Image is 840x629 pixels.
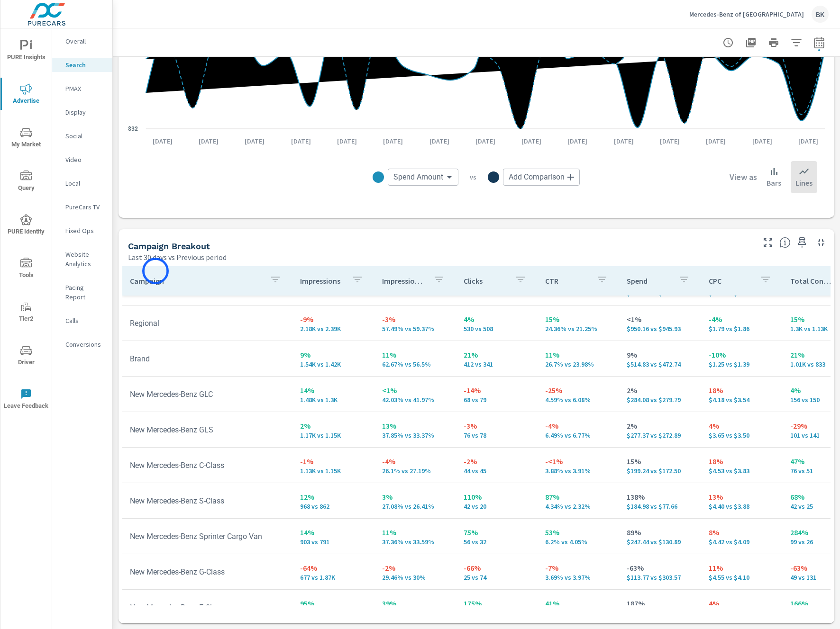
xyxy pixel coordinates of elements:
[627,598,693,609] p: 187%
[813,235,829,250] button: Minimize Widget
[128,126,138,132] text: $32
[464,396,530,404] p: 68 vs 79
[464,527,530,538] p: 75%
[627,527,693,538] p: 89%
[52,200,112,214] div: PureCars TV
[300,527,366,538] p: 14%
[382,314,448,325] p: -3%
[545,431,612,439] p: 6.49% vs 6.77%
[300,491,366,503] p: 12%
[627,289,693,297] p: $455.47 vs $450.71
[709,420,775,431] p: 4%
[192,136,225,146] p: [DATE]
[464,503,530,510] p: 42 vs 20
[709,598,775,609] p: 4%
[458,173,488,181] p: vs
[376,136,410,146] p: [DATE]
[741,33,760,52] button: "Export Report to PDF"
[515,136,548,146] p: [DATE]
[52,105,112,119] div: Display
[52,129,112,143] div: Social
[52,247,112,271] div: Website Analytics
[464,276,507,286] p: Clicks
[545,574,612,581] p: 3.69% vs 3.97%
[709,456,775,467] p: 18%
[545,467,612,475] p: 3.88% vs 3.91%
[709,314,775,325] p: -4%
[300,431,366,439] p: 1,171 vs 1,152
[3,258,49,281] span: Tools
[545,385,612,396] p: -25%
[787,33,806,52] button: Apply Filters
[509,172,565,182] span: Add Comparison
[382,289,448,297] p: 38.78% vs 38.26%
[709,562,775,574] p: 11%
[65,179,105,188] p: Local
[3,171,49,194] span: Query
[464,385,530,396] p: -14%
[300,276,344,286] p: Impressions
[128,252,227,263] p: Last 30 days vs Previous period
[464,325,530,332] p: 530 vs 508
[300,396,366,404] p: 1,481 vs 1,299
[503,169,580,186] div: Add Comparison
[545,562,612,574] p: -7%
[0,28,52,421] div: nav menu
[464,360,530,368] p: 412 vs 341
[464,562,530,574] p: -66%
[545,538,612,546] p: 6.2% vs 4.05%
[545,527,612,538] p: 53%
[330,136,364,146] p: [DATE]
[65,155,105,164] p: Video
[65,36,105,46] p: Overall
[760,235,776,250] button: Make Fullscreen
[122,382,292,406] td: New Mercedes-Benz GLC
[3,388,49,412] span: Leave Feedback
[627,467,693,475] p: $199.24 vs $172.50
[795,177,813,189] p: Lines
[122,560,292,584] td: New Mercedes-Benz G-Class
[382,538,448,546] p: 37.36% vs 33.59%
[627,562,693,574] p: -63%
[382,396,448,404] p: 42.03% vs 41.97%
[382,325,448,332] p: 57.49% vs 59.37%
[300,325,366,332] p: 2,176 vs 2,391
[709,467,775,475] p: $4.53 vs $3.83
[627,503,693,510] p: $184.98 vs $77.66
[790,276,834,286] p: Total Conversions
[3,127,49,150] span: My Market
[792,136,825,146] p: [DATE]
[545,289,612,297] p: 4.92% vs 5.43%
[382,420,448,431] p: 13%
[464,598,530,609] p: 175%
[464,574,530,581] p: 25 vs 74
[382,562,448,574] p: -2%
[382,456,448,467] p: -4%
[545,456,612,467] p: -<1%
[464,431,530,439] p: 76 vs 78
[730,172,757,182] h6: View as
[300,598,366,609] p: 95%
[382,503,448,510] p: 27.08% vs 26.41%
[627,276,670,286] p: Spend
[627,491,693,503] p: 138%
[709,385,775,396] p: 18%
[545,503,612,510] p: 4.34% vs 2.32%
[382,491,448,503] p: 3%
[3,83,49,107] span: Advertise
[464,420,530,431] p: -3%
[388,169,458,186] div: Spend Amount
[709,503,775,510] p: $4.40 vs $3.88
[709,360,775,368] p: $1.25 vs $1.39
[767,177,781,189] p: Bars
[464,314,530,325] p: 4%
[52,224,112,238] div: Fixed Ops
[65,60,105,70] p: Search
[65,226,105,235] p: Fixed Ops
[464,349,530,360] p: 21%
[52,153,112,167] div: Video
[464,289,530,297] p: 109 vs 124
[382,527,448,538] p: 11%
[122,524,292,548] td: New Mercedes-Benz Sprinter Cargo Van
[382,598,448,609] p: 39%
